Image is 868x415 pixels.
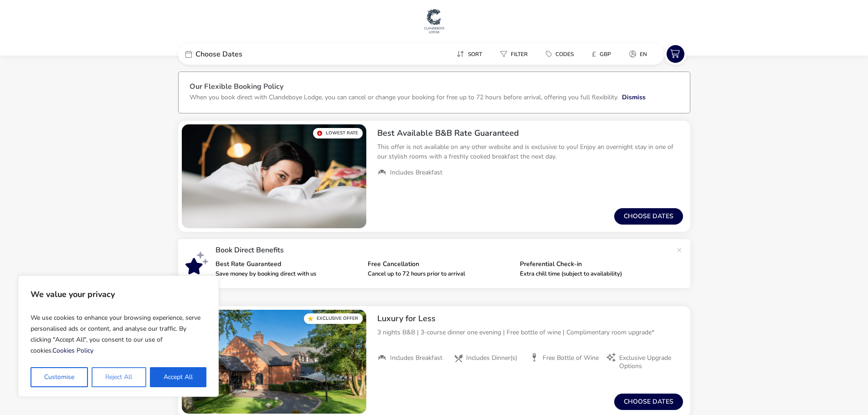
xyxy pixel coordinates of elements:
div: Best Available B&B Rate GuaranteedThis offer is not available on any other website and is exclusi... [370,121,690,184]
h3: Our Flexible Booking Policy [190,83,679,92]
img: Main Website [423,7,446,35]
button: Filter [493,47,535,61]
p: Cancel up to 72 hours prior to arrival [368,271,513,277]
span: Includes Dinner(s) [466,354,517,362]
naf-pibe-menu-bar-item: £GBP [585,47,622,61]
h2: Luxury for Less [377,313,683,324]
button: en [622,47,654,61]
span: Free Bottle of Wine [543,354,599,362]
p: 3 nights B&B | 3-course dinner one evening | Free bottle of wine | Complimentary room upgrade* [377,328,683,337]
span: Codes [555,51,574,58]
span: Exclusive Upgrade Options [619,354,676,370]
p: Extra chill time (subject to availability) [520,271,665,277]
span: Sort [468,51,482,58]
div: Lowest Rate [313,128,363,138]
p: Preferential Check-in [520,261,665,267]
i: £ [592,50,596,59]
div: Choose Dates [178,43,315,65]
a: Cookies Policy [52,346,93,355]
h2: Best Available B&B Rate Guaranteed [377,128,683,138]
p: We use cookies to enhance your browsing experience, serve personalised ads or content, and analys... [31,309,206,360]
swiper-slide: 1 / 1 [182,310,366,414]
span: Includes Breakfast [390,169,442,177]
span: GBP [600,51,611,58]
span: en [640,51,647,58]
button: Choose dates [614,394,683,410]
span: Choose Dates [195,51,242,58]
button: Codes [539,47,581,61]
p: This offer is not available on any other website and is exclusive to you! Enjoy an overnight stay... [377,142,683,161]
button: £GBP [585,47,618,61]
span: Filter [511,51,528,58]
div: Exclusive Offer [304,313,363,324]
swiper-slide: 1 / 1 [182,124,366,228]
button: Customise [31,367,88,387]
p: Best Rate Guaranteed [216,261,360,267]
button: Reject All [92,367,146,387]
naf-pibe-menu-bar-item: en [622,47,658,61]
naf-pibe-menu-bar-item: Codes [539,47,585,61]
p: Free Cancellation [368,261,513,267]
p: When you book direct with Clandeboye Lodge, you can cancel or change your booking for free up to ... [190,93,618,102]
p: Save money by booking direct with us [216,271,360,277]
p: We value your privacy [31,285,206,303]
p: Book Direct Benefits [216,246,672,254]
button: Accept All [150,367,206,387]
div: We value your privacy [18,276,219,397]
naf-pibe-menu-bar-item: Sort [449,47,493,61]
button: Sort [449,47,489,61]
span: Includes Breakfast [390,354,442,362]
button: Dismiss [622,92,646,102]
button: Choose dates [614,208,683,225]
naf-pibe-menu-bar-item: Filter [493,47,539,61]
div: Luxury for Less3 nights B&B | 3-course dinner one evening | Free bottle of wine | Complimentary r... [370,306,690,378]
